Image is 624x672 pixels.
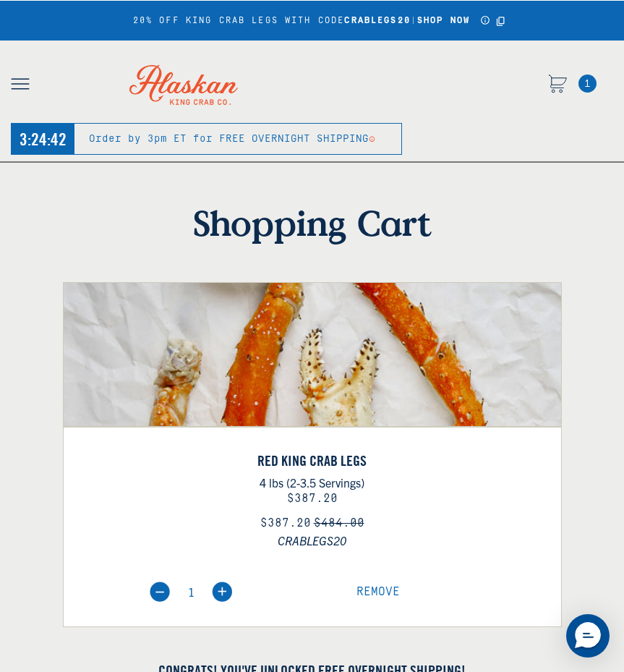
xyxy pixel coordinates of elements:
p: 4 lbs (2-3.5 Servings) [64,473,561,492]
span: Remove [356,585,400,598]
img: plus [212,582,232,602]
a: Cart [548,75,567,95]
div: $387.20 [64,492,561,506]
div: 3:24:42 [20,130,67,148]
a: Remove [356,587,400,598]
h1: Shopping Cart [63,202,562,244]
span: 1 [578,75,597,93]
img: open mobile menu [11,78,30,90]
span: CRABLEGS20 [64,531,561,550]
a: Red King Crab Legs [64,452,561,469]
span: $387.20 [260,516,311,529]
a: Cart [578,75,597,93]
div: 20% OFF KING CRAB LEGS WITH CODE | [133,15,492,26]
div: Messenger Dummy Widget [566,614,610,658]
strong: CRABLEGS20 [344,16,410,25]
a: Announcement Bar Modal [480,16,491,25]
img: minus [150,582,170,602]
a: SHOP NOW [417,16,470,25]
s: $484.00 [314,516,364,529]
img: Alaskan King Crab Co. logo [111,47,256,123]
div: Order by 3pm ET for FREE OVERNIGHT SHIPPING [89,133,369,145]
